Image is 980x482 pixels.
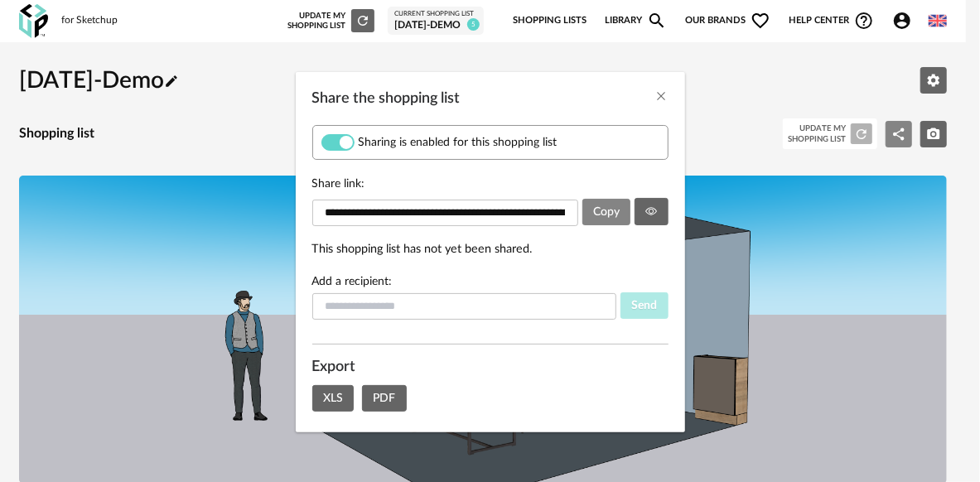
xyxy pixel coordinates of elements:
[312,276,393,287] label: Add a recipient:
[362,385,407,412] button: PDF
[312,91,461,106] span: Share the shopping list
[593,206,620,218] span: Copy
[582,199,631,225] button: Copy
[620,292,669,319] button: Send
[312,176,669,191] label: Share link:
[655,89,669,106] button: Close
[373,393,395,404] span: PDF
[296,72,685,432] div: Share the shopping list
[312,357,669,377] div: Export
[312,242,669,258] div: This shopping list has not yet been shared.
[323,393,343,404] span: XLS
[631,300,657,311] span: Send
[312,385,355,412] button: XLS
[359,135,558,150] span: Sharing is enabled for this shopping list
